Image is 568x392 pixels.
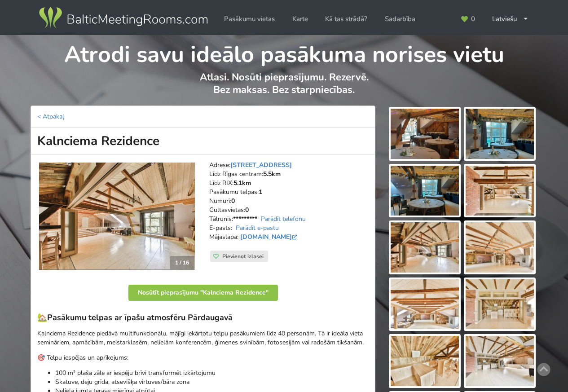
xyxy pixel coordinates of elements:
[379,10,422,28] a: Sadarbība
[222,253,264,260] span: Pievienot izlasei
[391,109,459,159] img: Kalnciema Rezidence | Rīga | Pasākumu vieta - galerijas bilde
[31,71,537,106] p: Atlasi. Nosūti pieprasījumu. Rezervē. Bez maksas. Bez starpniecības.
[236,224,279,232] a: Parādīt e-pastu
[47,312,233,323] strong: Pasākumu telpas ar īpašu atmosfēru Pārdaugavā
[245,206,249,214] strong: 0
[209,161,369,251] address: Adrese: Līdz Rīgas centram: Līdz RIX: Pasākumu telpas: Numuri: Gultasvietas: Tālrunis: E-pasts: M...
[466,336,534,386] img: Kalnciema Rezidence | Rīga | Pasākumu vieta - galerijas bilde
[37,329,369,347] p: Kalnciema Rezidence piedāvā multifunkcionālu, mājīgi iekārtotu telpu pasākumiem līdz 40 personām....
[466,166,534,216] img: Kalnciema Rezidence | Rīga | Pasākumu vieta - galerijas bilde
[240,233,299,241] a: [DOMAIN_NAME]
[471,16,475,22] span: 0
[170,256,194,269] div: 1 / 16
[37,5,209,31] img: Baltic Meeting Rooms
[263,170,281,178] strong: 5.5km
[259,188,262,196] strong: 1
[391,222,459,273] img: Kalnciema Rezidence | Rīga | Pasākumu vieta - galerijas bilde
[31,35,537,69] h1: Atrodi savu ideālo pasākuma norises vietu
[466,109,534,159] img: Kalnciema Rezidence | Rīga | Pasākumu vieta - galerijas bilde
[261,215,306,223] a: Parādīt telefonu
[231,197,235,205] strong: 0
[286,10,314,28] a: Karte
[39,163,195,270] a: Neierastas vietas | Rīga | Kalnciema Rezidence 1 / 16
[37,112,64,121] a: < Atpakaļ
[233,179,251,187] strong: 5.1km
[466,222,534,273] img: Kalnciema Rezidence | Rīga | Pasākumu vieta - galerijas bilde
[466,279,534,330] img: Kalnciema Rezidence | Rīga | Pasākumu vieta - galerijas bilde
[391,166,459,216] img: Kalnciema Rezidence | Rīga | Pasākumu vieta - galerijas bilde
[391,279,459,330] img: Kalnciema Rezidence | Rīga | Pasākumu vieta - galerijas bilde
[31,128,375,154] h1: Kalnciema Rezidence
[55,369,369,378] p: 100 m² plaša zāle ar iespēju brīvi transformēt izkārtojumu
[55,378,369,387] p: Skatuve, deju grīda, atsevišķa virtuves/bāra zona
[391,336,459,386] img: Kalnciema Rezidence | Rīga | Pasākumu vieta - galerijas bilde
[218,10,281,28] a: Pasākumu vietas
[39,163,195,270] img: Neierastas vietas | Rīga | Kalnciema Rezidence
[128,285,278,301] button: Nosūtīt pieprasījumu "Kalnciema Rezidence"
[230,161,292,169] a: [STREET_ADDRESS]
[37,313,369,323] h3: 🏡
[37,353,369,362] p: 🎯 Telpu iespējas un aprīkojums:
[319,10,374,28] a: Kā tas strādā?
[486,10,535,28] div: Latviešu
